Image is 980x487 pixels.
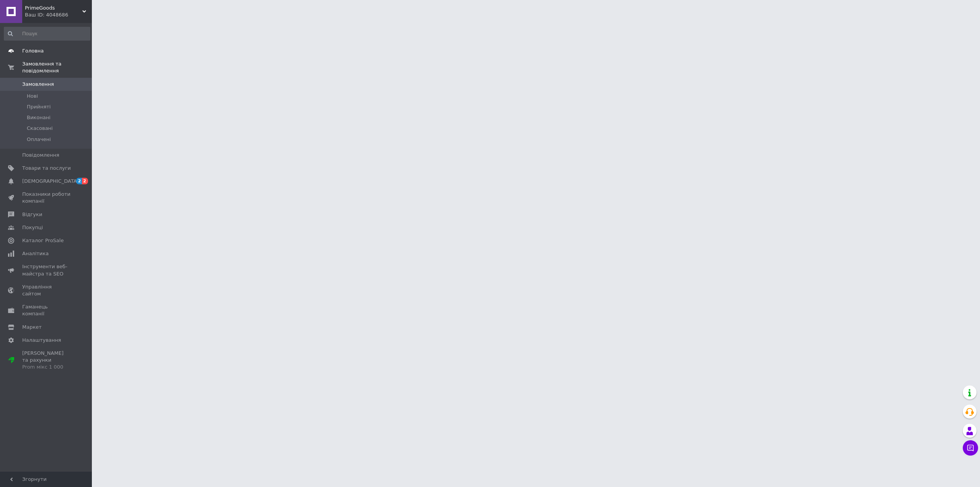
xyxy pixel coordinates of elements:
span: Виконані [27,114,51,121]
span: Прийняті [27,103,51,110]
span: Гаманець компанії [22,303,71,317]
span: Нові [27,93,38,100]
span: Повідомлення [22,152,59,159]
span: Оплачені [27,136,51,143]
span: Налаштування [22,337,61,344]
span: Замовлення та повідомлення [22,61,92,74]
span: 2 [82,178,88,184]
span: Інструменти веб-майстра та SEO [22,263,71,277]
div: Prom мікс 1 000 [22,364,71,371]
span: Головна [22,48,44,54]
div: Ваш ID: 4048686 [25,11,92,18]
input: Пошук [4,27,90,41]
span: [DEMOGRAPHIC_DATA] [22,178,79,185]
span: Замовлення [22,81,54,88]
span: Покупці [22,224,43,231]
span: Відгуки [22,211,42,218]
span: Товари та послуги [22,165,71,172]
span: Управління сайтом [22,284,71,297]
span: Аналітика [22,250,49,257]
span: [PERSON_NAME] та рахунки [22,350,71,371]
span: Показники роботи компанії [22,191,71,205]
span: Маркет [22,324,42,331]
button: Чат з покупцем [963,440,978,456]
span: Скасовані [27,125,53,132]
span: PrimeGoods [25,5,82,11]
span: 2 [76,178,82,184]
span: Каталог ProSale [22,237,64,244]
